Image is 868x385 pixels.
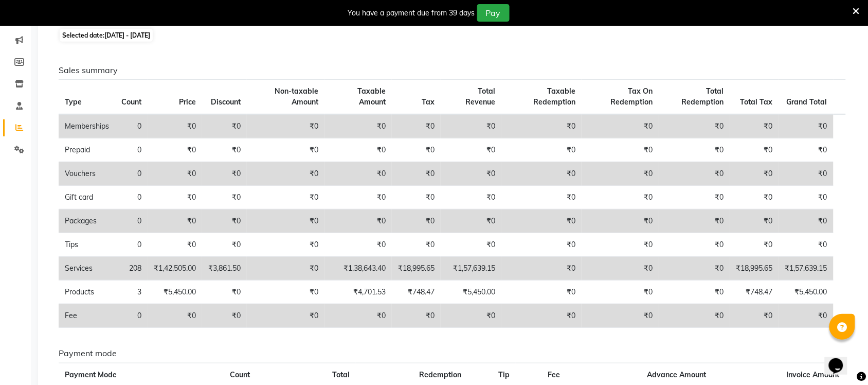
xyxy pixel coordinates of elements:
td: 3 [115,281,148,304]
td: ₹5,450.00 [148,281,202,304]
td: ₹0 [325,186,392,209]
td: ₹0 [659,233,730,257]
td: 0 [115,233,148,257]
span: Price [179,97,196,107]
td: Tips [59,233,115,257]
td: ₹0 [202,281,247,304]
td: ₹0 [582,281,659,304]
span: Redemption [419,370,461,379]
td: ₹0 [148,138,202,162]
span: Selected date: [60,29,153,42]
td: ₹0 [148,114,202,138]
td: ₹0 [325,162,392,186]
td: Services [59,257,115,281]
iframe: chat widget [825,344,858,375]
td: ₹0 [441,114,501,138]
td: ₹0 [659,186,730,209]
span: [DATE] - [DATE] [104,31,150,39]
td: ₹4,701.53 [325,281,392,304]
span: Taxable Redemption [533,86,575,107]
td: ₹0 [247,233,325,257]
td: ₹18,995.65 [392,257,441,281]
td: ₹0 [148,209,202,233]
td: ₹0 [501,281,582,304]
td: ₹0 [501,257,582,281]
td: ₹0 [441,162,501,186]
td: ₹0 [779,304,834,328]
td: ₹1,57,639.15 [779,257,834,281]
td: ₹0 [582,186,659,209]
td: ₹0 [392,138,441,162]
td: ₹0 [582,114,659,138]
td: ₹0 [441,209,501,233]
td: ₹0 [247,281,325,304]
td: ₹0 [730,162,779,186]
td: ₹3,861.50 [202,257,247,281]
td: ₹0 [779,138,834,162]
td: ₹0 [582,257,659,281]
td: ₹0 [730,209,779,233]
td: Gift card [59,186,115,209]
td: ₹0 [501,186,582,209]
td: ₹0 [202,114,247,138]
td: ₹0 [582,162,659,186]
span: Total Tax [740,97,773,107]
td: ₹5,450.00 [441,281,501,304]
span: Fee [548,370,560,379]
span: Tax On Redemption [611,86,653,107]
td: ₹0 [501,138,582,162]
td: ₹0 [202,209,247,233]
td: ₹0 [247,209,325,233]
td: 0 [115,186,148,209]
td: ₹0 [202,186,247,209]
td: ₹0 [582,209,659,233]
td: ₹1,38,643.40 [325,257,392,281]
td: ₹0 [582,138,659,162]
td: ₹0 [202,304,247,328]
td: ₹0 [779,114,834,138]
td: ₹0 [779,233,834,257]
span: Type [65,97,82,107]
span: Total [332,370,350,379]
td: ₹0 [392,114,441,138]
td: ₹0 [582,233,659,257]
td: ₹0 [325,209,392,233]
span: Count [121,97,141,107]
td: ₹0 [325,304,392,328]
td: Fee [59,304,115,328]
button: Pay [477,4,510,22]
span: Discount [211,97,241,107]
td: Packages [59,209,115,233]
td: 0 [115,304,148,328]
span: Count [230,370,250,379]
td: ₹0 [247,162,325,186]
span: Grand Total [787,97,827,107]
td: ₹0 [659,281,730,304]
span: Tip [498,370,510,379]
td: ₹0 [779,209,834,233]
td: ₹0 [659,209,730,233]
td: ₹0 [392,209,441,233]
td: 0 [115,162,148,186]
td: ₹0 [148,304,202,328]
td: ₹0 [325,114,392,138]
td: Prepaid [59,138,115,162]
td: ₹0 [659,162,730,186]
td: Products [59,281,115,304]
td: 0 [115,138,148,162]
td: ₹0 [779,162,834,186]
td: ₹1,57,639.15 [441,257,501,281]
h6: Payment mode [59,348,846,358]
td: ₹0 [441,233,501,257]
td: ₹0 [247,304,325,328]
td: ₹0 [441,304,501,328]
td: ₹0 [730,233,779,257]
td: ₹0 [202,162,247,186]
span: Taxable Amount [357,86,386,107]
td: ₹0 [441,138,501,162]
td: ₹0 [659,138,730,162]
td: 0 [115,209,148,233]
td: ₹0 [779,186,834,209]
td: ₹0 [247,186,325,209]
td: ₹0 [148,186,202,209]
